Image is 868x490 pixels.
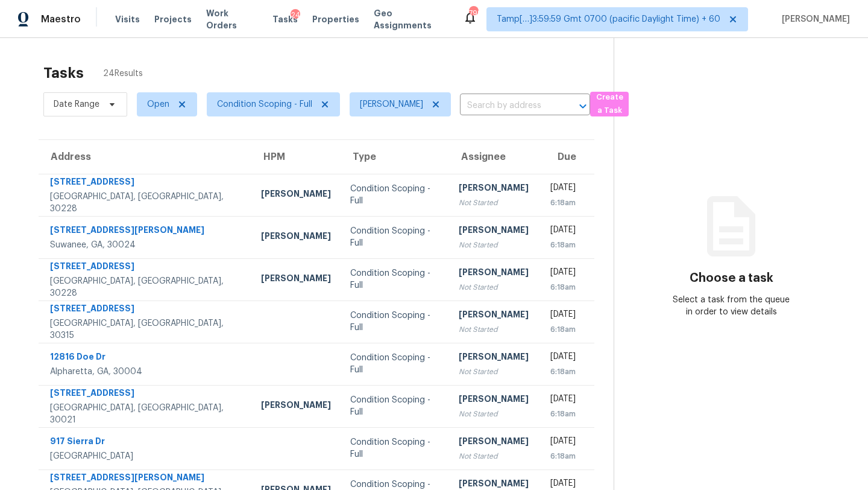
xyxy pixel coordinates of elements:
span: Work Orders [206,7,258,31]
div: Condition Scoping - Full [350,310,439,334]
div: [PERSON_NAME] [459,182,529,197]
div: [GEOGRAPHIC_DATA], [GEOGRAPHIC_DATA], 30228 [50,191,242,215]
div: [DATE] [548,224,576,239]
input: Search by address [460,97,556,115]
span: [PERSON_NAME] [360,98,423,110]
div: 24 [291,9,300,21]
div: Condition Scoping - Full [350,352,439,376]
div: [DATE] [548,393,576,408]
div: 6:18am [548,323,576,336]
span: Create a Task [596,91,623,118]
span: Date Range [54,98,99,110]
div: [PERSON_NAME] [459,224,529,239]
div: [STREET_ADDRESS][PERSON_NAME] [50,471,242,486]
div: Select a task from the queue in order to view details [673,294,790,318]
div: 6:18am [548,450,576,462]
div: [PERSON_NAME] [459,351,529,366]
th: Address [39,140,251,174]
span: Tamp[…]3:59:59 Gmt 0700 (pacific Daylight Time) + 60 [497,13,720,25]
div: Alpharetta, GA, 30004 [50,366,242,378]
div: Not Started [459,408,529,420]
div: [DATE] [548,351,576,366]
div: Not Started [459,323,529,336]
th: Due [538,140,594,174]
span: Visits [115,13,140,25]
span: Condition Scoping - Full [217,98,312,110]
div: 6:18am [548,366,576,378]
div: 6:18am [548,239,576,251]
div: [GEOGRAPHIC_DATA], [GEOGRAPHIC_DATA], 30228 [50,275,242,299]
div: Not Started [459,281,529,293]
div: [PERSON_NAME] [459,393,529,408]
div: Condition Scoping - Full [350,436,439,460]
div: [PERSON_NAME] [261,230,331,245]
div: [STREET_ADDRESS] [50,302,242,317]
div: Not Started [459,366,529,378]
span: Geo Assignments [374,7,448,31]
div: [PERSON_NAME] [261,399,331,414]
div: Not Started [459,450,529,462]
div: Condition Scoping - Full [350,394,439,418]
span: Properties [312,13,359,25]
span: Open [147,98,169,110]
span: Tasks [272,15,298,24]
div: [STREET_ADDRESS] [50,176,242,191]
div: [PERSON_NAME] [261,188,331,203]
div: 917 Sierra Dr [50,435,242,450]
th: Assignee [449,140,538,174]
div: Condition Scoping - Full [350,225,439,249]
span: [PERSON_NAME] [777,13,850,25]
div: [GEOGRAPHIC_DATA] [50,450,242,462]
span: Projects [154,13,192,25]
div: [PERSON_NAME] [459,308,529,323]
div: 6:18am [548,281,576,293]
div: [STREET_ADDRESS] [50,260,242,275]
div: 6:18am [548,197,576,209]
button: Open [574,98,591,115]
h3: Choose a task [690,272,773,284]
div: [DATE] [548,266,576,281]
div: [DATE] [548,435,576,450]
div: [PERSON_NAME] [459,435,529,450]
button: Create a Task [590,92,629,116]
div: [STREET_ADDRESS][PERSON_NAME] [50,224,242,239]
span: 24 Results [103,68,143,80]
div: [PERSON_NAME] [459,266,529,281]
h2: Tasks [43,67,84,79]
div: Condition Scoping - Full [350,267,439,291]
div: [PERSON_NAME] [261,272,331,287]
div: 799 [469,7,477,19]
th: Type [341,140,449,174]
div: 6:18am [548,408,576,420]
div: [DATE] [548,182,576,197]
div: [GEOGRAPHIC_DATA], [GEOGRAPHIC_DATA], 30021 [50,402,242,426]
div: Condition Scoping - Full [350,183,439,207]
div: [STREET_ADDRESS] [50,387,242,402]
div: [DATE] [548,308,576,323]
th: HPM [251,140,341,174]
span: Maestro [41,13,81,25]
div: [GEOGRAPHIC_DATA], [GEOGRAPHIC_DATA], 30315 [50,317,242,342]
div: 12816 Doe Dr [50,351,242,366]
div: Not Started [459,239,529,251]
div: Suwanee, GA, 30024 [50,239,242,251]
div: Not Started [459,197,529,209]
